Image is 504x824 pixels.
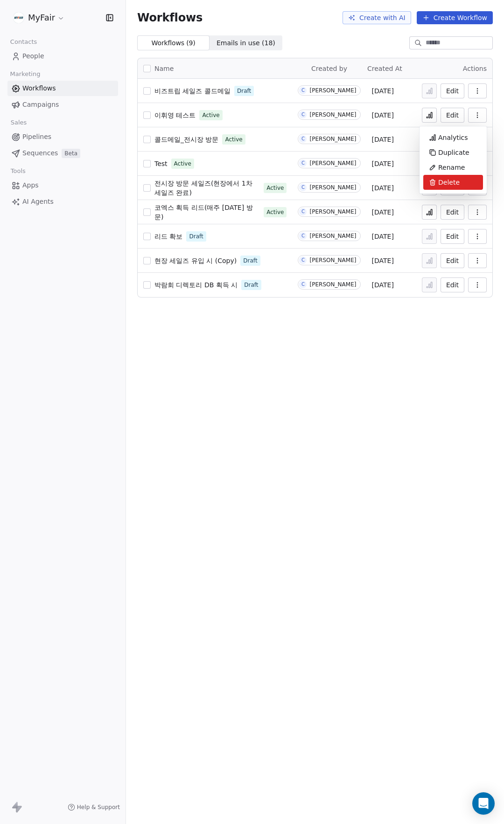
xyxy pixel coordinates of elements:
[22,148,58,158] span: Sequences
[154,256,237,265] a: 현장 세일즈 유입 시 (Copy)
[301,87,305,94] div: C
[154,136,218,143] span: 콜드메일_전시장 방문
[11,10,67,26] button: MyFair
[309,184,356,191] div: [PERSON_NAME]
[13,12,24,23] img: %C3%AC%C2%9B%C2%90%C3%AD%C2%98%C2%95%20%C3%AB%C2%A1%C2%9C%C3%AA%C2%B3%C2%A0(white+round).png
[154,257,237,264] span: 현장 세일즈 유입 시 (Copy)
[301,256,305,264] div: C
[154,280,238,290] a: 박람회 디렉토리 DB 획득 시
[301,184,305,191] div: C
[309,233,356,239] div: [PERSON_NAME]
[77,803,120,811] span: Help & Support
[154,204,253,221] span: 코엑스 획득 리드(매주 [DATE] 방문)
[266,184,284,192] span: Active
[154,87,231,95] span: 비즈트립 세일즈 콜드메일
[7,81,118,96] a: Workflows
[441,205,464,220] button: Edit
[28,12,55,24] span: MyFair
[68,803,120,811] a: Help & Support
[343,11,411,24] button: Create with AI
[309,208,356,215] div: [PERSON_NAME]
[438,163,465,172] span: Rename
[301,232,305,240] div: C
[441,108,464,123] button: Edit
[438,178,460,187] span: Delete
[309,160,356,166] div: [PERSON_NAME]
[243,256,257,265] span: Draft
[154,232,182,241] a: 리드 확보
[7,194,118,209] a: AI Agents
[154,203,260,222] a: 코엑스 획득 리드(매주 [DATE] 방문)
[438,133,468,142] span: Analytics
[266,208,284,216] span: Active
[7,116,31,130] span: Sales
[154,111,196,119] span: 이휘영 테스트
[441,253,464,268] button: Edit
[372,232,394,241] span: [DATE]
[438,148,469,157] span: Duplicate
[301,159,305,167] div: C
[309,281,356,288] div: [PERSON_NAME]
[154,160,168,167] span: Test
[7,97,118,112] a: Campaigns
[372,135,394,144] span: [DATE]
[237,87,251,95] span: Draft
[154,64,174,74] span: Name
[6,67,44,81] span: Marketing
[22,51,44,61] span: People
[7,145,118,161] a: SequencesBeta
[472,792,495,815] div: Open Intercom Messenger
[244,281,258,289] span: Draft
[7,129,118,145] a: Pipelines
[301,111,305,118] div: C
[417,11,493,24] button: Create Workflow
[301,135,305,143] div: C
[22,132,51,142] span: Pipelines
[441,277,464,292] button: Edit
[174,159,191,168] span: Active
[154,159,168,168] a: Test
[309,136,356,142] div: [PERSON_NAME]
[154,281,238,289] span: 박람회 디렉토리 DB 획득 시
[372,183,394,193] span: [DATE]
[372,159,394,168] span: [DATE]
[225,135,242,144] span: Active
[372,256,394,265] span: [DATE]
[372,111,394,120] span: [DATE]
[154,111,196,120] a: 이휘영 테스트
[154,233,182,240] span: 리드 확보
[372,86,394,96] span: [DATE]
[202,111,219,119] span: Active
[217,38,275,48] span: Emails in use ( 18 )
[372,280,394,290] span: [DATE]
[311,65,347,72] span: Created by
[137,11,203,24] span: Workflows
[463,65,487,72] span: Actions
[154,86,231,96] a: 비즈트립 세일즈 콜드메일
[301,281,305,288] div: C
[6,35,41,49] span: Contacts
[154,179,260,197] a: 전시장 방문 세일즈(현장에서 1차 세일즈 완료)
[301,208,305,215] div: C
[309,111,356,118] div: [PERSON_NAME]
[309,87,356,94] div: [PERSON_NAME]
[309,257,356,263] div: [PERSON_NAME]
[154,180,252,196] span: 전시장 방문 세일즈(현장에서 1차 세일즈 완료)
[7,178,118,193] a: Apps
[367,65,402,72] span: Created At
[441,83,464,98] button: Edit
[154,135,218,144] a: 콜드메일_전시장 방문
[372,208,394,217] span: [DATE]
[7,164,29,178] span: Tools
[22,100,59,110] span: Campaigns
[22,180,39,190] span: Apps
[22,83,56,93] span: Workflows
[441,229,464,244] button: Edit
[62,149,80,158] span: Beta
[7,48,118,64] a: People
